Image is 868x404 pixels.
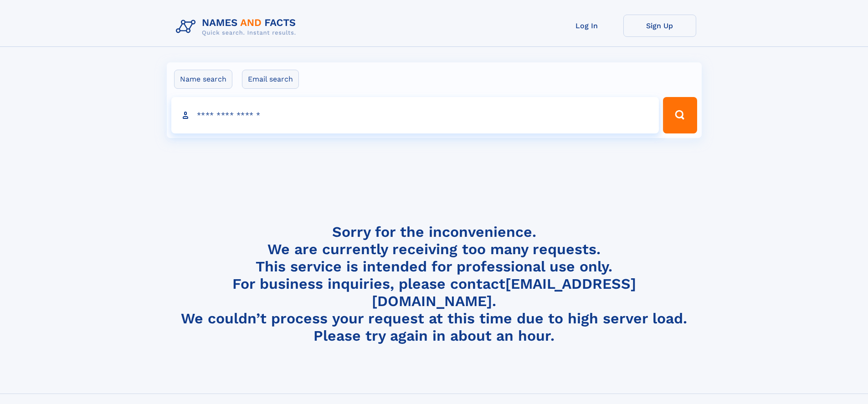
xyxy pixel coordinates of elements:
[372,275,636,310] a: [EMAIL_ADDRESS][DOMAIN_NAME]
[172,223,696,345] h4: Sorry for the inconvenience. We are currently receiving too many requests. This service is intend...
[172,15,303,39] img: Logo Names and Facts
[242,70,299,89] label: Email search
[171,97,659,133] input: search input
[550,15,623,37] a: Log In
[623,15,696,37] a: Sign Up
[663,97,697,133] button: Search Button
[174,70,232,89] label: Name search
